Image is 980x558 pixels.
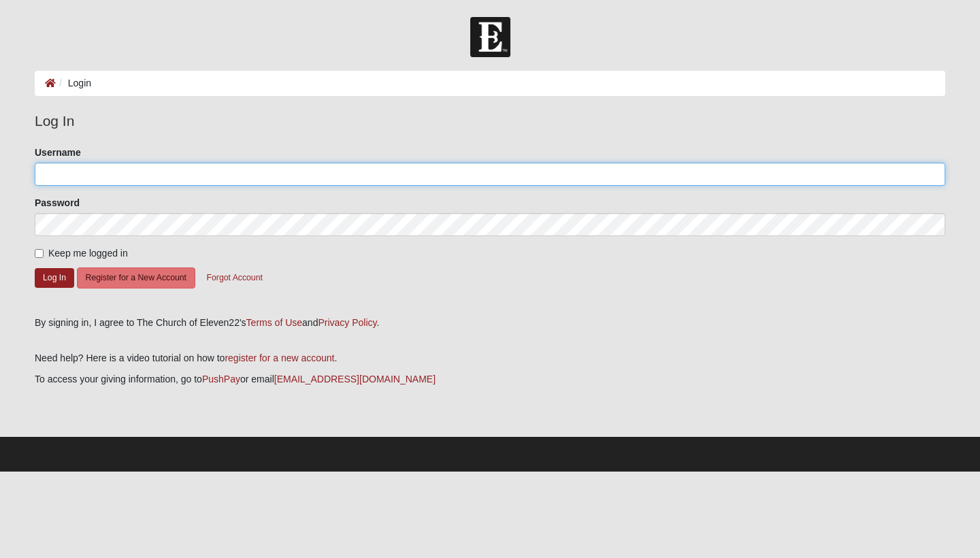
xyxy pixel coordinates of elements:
img: Church of Eleven22 Logo [470,17,510,57]
div: By signing in, I agree to The Church of Eleven22's and . [35,316,945,330]
a: [EMAIL_ADDRESS][DOMAIN_NAME] [274,374,436,384]
p: To access your giving information, go to or email [35,372,945,387]
a: Privacy Policy [318,317,376,328]
li: Login [56,76,91,91]
label: Password [35,196,80,210]
button: Log In [35,268,74,288]
a: Terms of Use [246,317,302,328]
a: register for a new account [225,352,334,363]
input: Keep me logged in [35,249,44,258]
button: Register for a New Account [77,267,195,289]
legend: Log In [35,110,945,132]
span: Keep me logged in [48,248,128,259]
p: Need help? Here is a video tutorial on how to . [35,351,945,365]
button: Forgot Account [198,267,272,289]
label: Username [35,146,81,159]
a: PushPay [202,374,240,384]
